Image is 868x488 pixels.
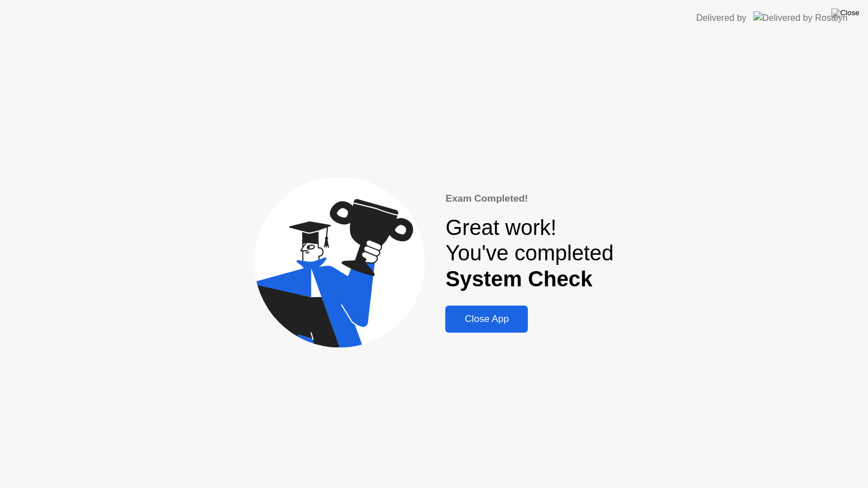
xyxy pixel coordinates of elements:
[753,11,848,24] img: Delivered by Rosalyn
[445,267,592,291] b: System Check
[449,313,524,325] div: Close App
[696,11,747,25] div: Delivered by
[445,306,528,333] button: Close App
[445,191,613,206] div: Exam Completed!
[831,8,860,18] img: Close
[445,215,613,293] div: Great work! You've completed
